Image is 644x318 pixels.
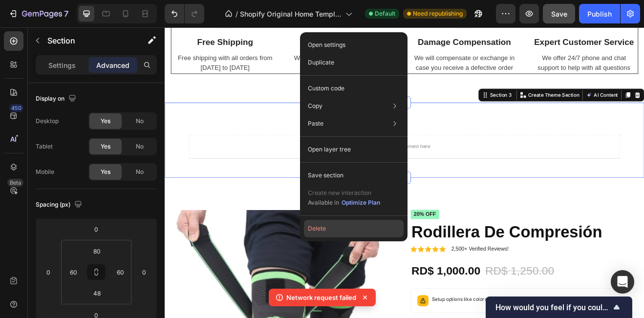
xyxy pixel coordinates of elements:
[36,168,54,176] div: Mobile
[4,4,73,23] button: 7
[396,78,426,87] div: Section 3
[308,188,381,198] p: Create new interaction
[165,4,204,23] div: Undo/Redo
[48,60,76,70] p: Settings
[136,142,144,151] span: No
[308,171,343,180] p: Save section
[304,220,404,237] button: Delete
[236,9,238,19] span: /
[87,244,107,258] input: 80px
[308,84,344,93] p: Custom code
[136,168,144,176] span: No
[47,35,128,46] p: Section
[36,117,59,126] div: Desktop
[64,8,68,20] p: 7
[579,4,620,23] button: Publish
[273,142,325,149] div: Drop element here
[86,222,106,236] input: 0
[350,267,420,275] p: 2,500+ Verified Reviews!
[36,92,78,106] div: Display on
[137,265,151,279] input: 0
[495,303,611,312] span: How would you feel if you could no longer use GemPages?
[101,142,110,151] span: Yes
[301,236,579,264] h1: Rodillera De Compresión
[308,41,345,49] p: Open settings
[551,10,567,18] span: Save
[240,9,342,19] span: Shopify Original Home Template
[136,117,144,126] span: No
[101,117,110,126] span: Yes
[301,31,432,56] div: We will compensate or exchange in case you receive a defective order
[543,4,575,23] button: Save
[391,288,477,307] div: RD$ 1,250.00
[308,102,322,110] p: Copy
[301,288,387,307] div: RD$ 1,000.00
[513,77,556,88] button: AI Content
[7,179,23,187] div: Beta
[101,168,110,176] span: Yes
[41,265,56,279] input: 0
[611,270,634,294] div: Open Intercom Messenger
[447,31,579,56] div: We offer 24/7 phone and chat support to help with all questions
[165,27,644,318] iframe: Design area
[87,286,107,300] input: 48px
[308,145,351,154] p: Open layer tree
[308,119,323,128] p: Paste
[301,223,336,235] pre: 20% off
[308,58,334,67] p: Duplicate
[113,265,128,279] input: 60px
[495,301,623,313] button: Show survey - How would you feel if you could no longer use GemPages?
[36,142,53,151] div: Tablet
[36,198,84,212] div: Spacing (px)
[9,104,23,112] div: 450
[341,198,381,208] button: Optimize Plan
[286,293,356,302] p: Network request failed
[66,265,81,279] input: 60px
[413,9,463,18] span: Need republishing
[448,10,578,26] p: Expert Customer Service
[375,9,395,18] span: Default
[308,199,339,206] span: Available in
[587,9,612,19] div: Publish
[342,198,380,207] div: Optimize Plan
[96,60,129,70] p: Advanced
[444,78,507,87] p: Create Theme Section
